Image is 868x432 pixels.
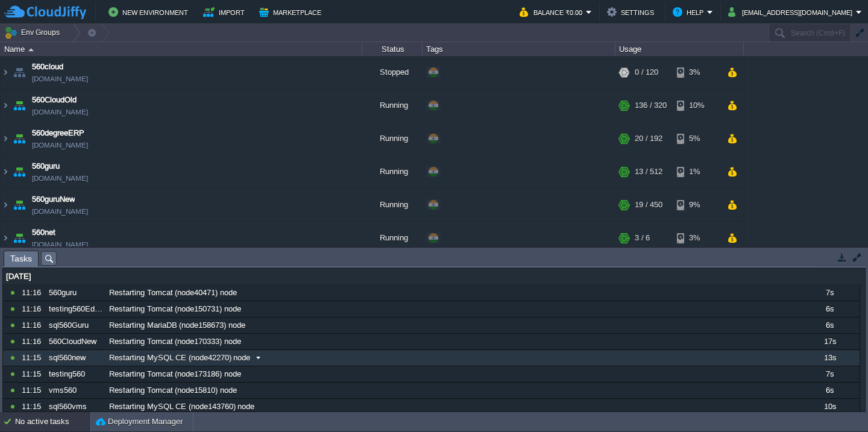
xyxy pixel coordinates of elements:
div: 11:15 [22,399,45,415]
div: 20 / 192 [635,122,662,155]
div: 13 / 512 [635,155,662,188]
div: Stopped [362,56,423,89]
div: 9% [677,189,716,221]
div: 7s [800,366,859,382]
img: AMDAwAAAACH5BAEAAAAALAAAAAABAAEAAAICRAEAOw== [11,89,28,122]
span: Restarting MySQL CE (node143760) node [109,401,254,412]
div: testing560 [46,366,105,382]
button: [EMAIL_ADDRESS][DOMAIN_NAME] [728,5,856,19]
span: Restarting MariaDB (node158673) node [109,320,245,331]
span: Restarting Tomcat (node170333) node [109,336,241,347]
img: AMDAwAAAACH5BAEAAAAALAAAAAABAAEAAAICRAEAOw== [1,56,10,89]
div: 17s [800,334,859,349]
img: AMDAwAAAACH5BAEAAAAALAAAAAABAAEAAAICRAEAOw== [1,189,10,221]
div: 6s [800,318,859,333]
button: Help [673,5,707,19]
img: AMDAwAAAACH5BAEAAAAALAAAAAABAAEAAAICRAEAOw== [11,155,28,188]
div: Running [362,89,423,122]
div: 3% [677,56,716,89]
div: 10% [677,89,716,122]
div: 19 / 450 [635,189,662,221]
span: Restarting Tomcat (node40471) node [109,287,237,298]
div: 13s [800,350,859,366]
div: Running [362,122,423,155]
img: AMDAwAAAACH5BAEAAAAALAAAAAABAAEAAAICRAEAOw== [28,48,34,51]
div: 136 / 320 [635,89,667,122]
div: sql560Guru [46,318,105,333]
div: Running [362,189,423,221]
div: Name [1,42,362,56]
button: Balance ₹0.00 [520,5,586,19]
span: Tasks [10,251,32,266]
a: [DOMAIN_NAME] [32,139,88,151]
div: 11:16 [22,301,45,317]
img: AMDAwAAAACH5BAEAAAAALAAAAAABAAEAAAICRAEAOw== [11,122,28,155]
img: AMDAwAAAACH5BAEAAAAALAAAAAABAAEAAAICRAEAOw== [1,122,10,155]
img: AMDAwAAAACH5BAEAAAAALAAAAAABAAEAAAICRAEAOw== [11,56,28,89]
button: Import [203,5,248,19]
div: Running [362,222,423,254]
div: 7s [800,285,859,301]
div: 11:16 [22,318,45,333]
div: Tags [423,42,615,56]
div: vms560 [46,383,105,398]
button: Settings [607,5,658,19]
div: 6s [800,383,859,398]
button: Marketplace [259,5,325,19]
img: CloudJiffy [4,5,86,20]
span: Restarting Tomcat (node150731) node [109,304,241,315]
img: AMDAwAAAACH5BAEAAAAALAAAAAABAAEAAAICRAEAOw== [1,89,10,122]
button: Deployment Manager [96,416,183,428]
div: [DATE] [3,269,860,284]
div: 6s [800,301,859,317]
span: Restarting Tomcat (node15810) node [109,385,237,396]
button: New Environment [108,5,192,19]
div: testing560EduBee [46,301,105,317]
div: 11:15 [22,350,45,366]
div: Usage [616,42,743,56]
div: 560CloudNew [46,334,105,349]
a: [DOMAIN_NAME] [32,205,88,218]
div: 0 / 120 [635,56,658,89]
a: [DOMAIN_NAME] [32,239,88,251]
img: AMDAwAAAACH5BAEAAAAALAAAAAABAAEAAAICRAEAOw== [11,222,28,254]
button: Env Groups [4,24,64,41]
a: 560CloudOld [32,94,77,106]
div: 3 / 6 [635,222,650,254]
img: AMDAwAAAACH5BAEAAAAALAAAAAABAAEAAAICRAEAOw== [1,155,10,188]
a: 560guru [32,160,60,172]
div: 1% [677,155,716,188]
div: 11:16 [22,334,45,349]
div: Running [362,155,423,188]
div: 5% [677,122,716,155]
a: [DOMAIN_NAME] [32,106,88,118]
a: 560degreeERP [32,127,84,139]
div: sql560vms [46,399,105,415]
a: [DOMAIN_NAME] [32,73,88,85]
a: 560cloud [32,61,63,73]
div: 10s [800,399,859,415]
div: 11:15 [22,366,45,382]
a: 560net [32,227,55,239]
div: 3% [677,222,716,254]
span: Restarting MySQL CE (node42270) node [109,352,250,363]
img: AMDAwAAAACH5BAEAAAAALAAAAAABAAEAAAICRAEAOw== [1,222,10,254]
span: Restarting Tomcat (node173186) node [109,369,241,380]
a: [DOMAIN_NAME] [32,172,88,184]
div: 11:15 [22,383,45,398]
div: sql560new [46,350,105,366]
div: 11:16 [22,285,45,301]
div: No active tasks [15,412,90,431]
a: 560guruNew [32,193,75,205]
div: Status [363,42,422,56]
img: AMDAwAAAACH5BAEAAAAALAAAAAABAAEAAAICRAEAOw== [11,189,28,221]
div: 560guru [46,285,105,301]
